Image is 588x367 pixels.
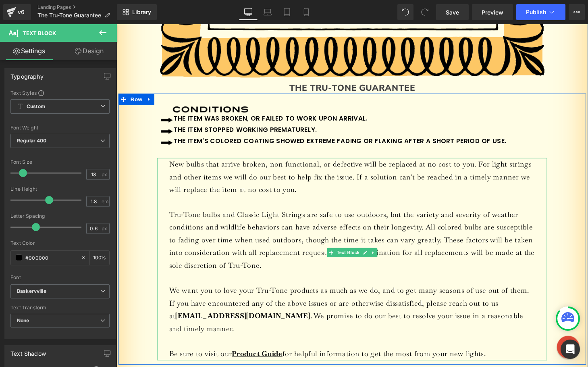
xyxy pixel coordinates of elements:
[29,72,39,84] a: Expand / Collapse
[17,317,29,323] b: None
[10,90,110,96] div: Text Styles
[10,125,110,131] div: Font Weight
[16,7,26,17] div: v6
[10,69,44,80] div: Typography
[397,4,413,20] button: Undo
[239,4,258,20] a: Desktop
[27,103,45,110] b: Custom
[277,4,297,20] a: Tablet
[102,172,108,177] span: px
[446,8,459,17] span: Save
[10,213,110,219] div: Letter Spacing
[10,240,110,246] div: Text Color
[23,30,56,36] span: Text Block
[12,72,29,84] span: Row
[44,106,59,115] img: arrow.gif
[472,4,513,20] a: Preview
[57,84,138,92] img: conditions.gif
[297,4,316,20] a: Mobile
[10,346,46,357] div: Text Shadow
[561,340,580,359] div: Open Intercom Messenger
[10,159,110,165] div: Font Size
[44,94,59,104] img: arrow.gif
[226,231,253,241] span: Text Block
[90,251,109,265] div: %
[132,8,151,16] span: Library
[262,231,270,241] a: Expand / Collapse
[102,226,108,231] span: px
[482,8,503,17] span: Preview
[117,4,157,20] a: New Library
[10,186,110,192] div: Line Height
[102,199,108,204] span: em
[17,138,47,144] b: Regular 400
[61,297,200,306] strong: [EMAIL_ADDRESS][DOMAIN_NAME]
[455,322,479,346] img: Chat Button
[37,12,101,19] span: The Tru-Tone Guarantee
[10,275,110,280] div: Font
[17,288,46,295] i: Baskervville
[54,138,433,348] p: New bulbs that arrive broken, non functional, or defective will be replaced at no cost to you. Fo...
[119,336,172,345] a: Product Guide
[516,4,565,20] button: Publish
[10,305,110,311] div: Text Transform
[44,118,59,127] img: arrow.gif
[526,9,546,15] span: Publish
[25,253,77,262] input: Color
[60,42,118,60] a: Design
[37,4,117,10] a: Landing Pages
[3,4,31,20] a: v6
[455,322,479,346] div: Chat widget toggle
[258,4,277,20] a: Laptop
[569,4,585,20] button: More
[417,4,433,20] button: Redo
[42,80,445,138] p: THE ITEM WAS BROKEN, OR FAILED TO WORK UPON ARRIVAL. THE ITEM STOPPED WORKING PREMATURELY. THE IT...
